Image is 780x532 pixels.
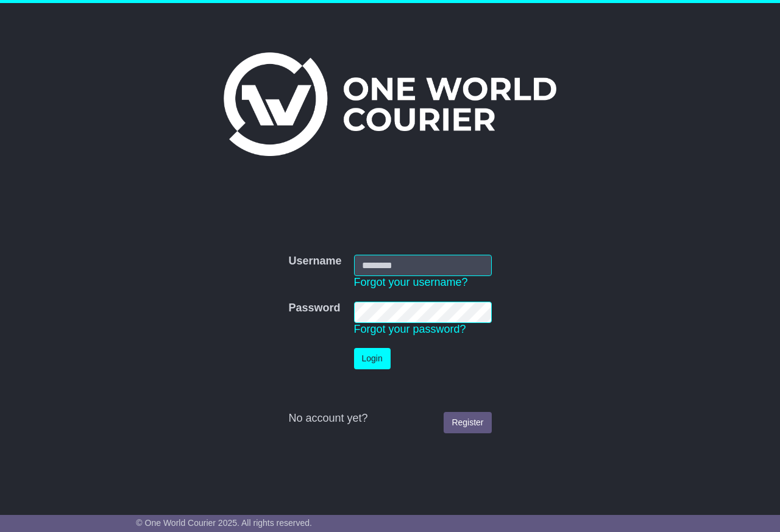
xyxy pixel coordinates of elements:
a: Register [444,412,491,433]
label: Password [288,302,340,315]
img: One World [224,52,556,156]
a: Forgot your username? [354,276,468,288]
span: © One World Courier 2025. All rights reserved. [136,518,312,528]
button: Login [354,348,391,369]
a: Forgot your password? [354,323,466,335]
label: Username [288,255,341,268]
div: No account yet? [288,412,491,425]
